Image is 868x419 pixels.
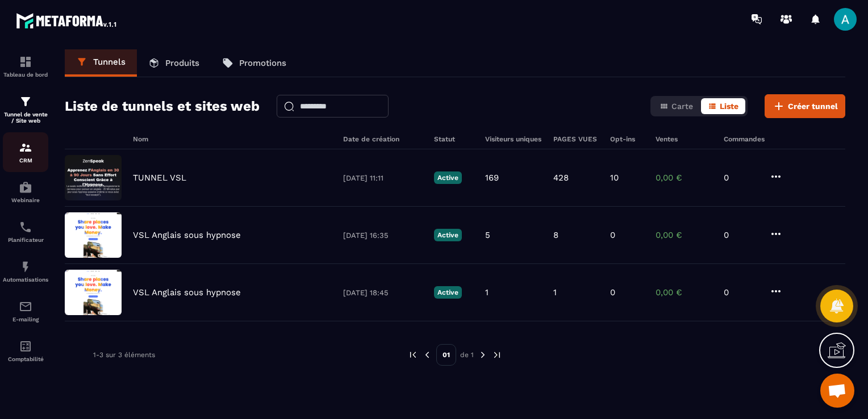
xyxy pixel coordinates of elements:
[553,173,569,183] p: 428
[65,270,122,315] img: image
[720,102,738,111] span: Liste
[3,356,48,362] p: Comptabilité
[3,276,48,283] p: Automatisations
[343,174,423,182] p: [DATE] 11:11
[436,344,456,366] p: 01
[610,287,615,298] p: 0
[492,350,502,360] img: next
[16,10,118,31] img: logo
[701,98,745,114] button: Liste
[724,287,758,298] p: 0
[3,252,48,291] a: automationsautomationsAutomatisations
[724,173,758,183] p: 0
[460,350,474,359] p: de 1
[653,98,700,114] button: Carte
[656,287,712,298] p: 0,00 €
[485,230,490,240] p: 5
[434,171,462,184] p: Active
[3,197,48,203] p: Webinaire
[820,374,854,408] a: Ouvrir le chat
[137,49,211,77] a: Produits
[3,331,48,371] a: accountantaccountantComptabilité
[765,94,845,118] button: Créer tunnel
[65,155,122,200] img: image
[656,230,712,240] p: 0,00 €
[3,132,48,172] a: formationformationCRM
[65,212,122,258] img: image
[343,135,423,143] h6: Date de création
[133,230,241,240] p: VSL Anglais sous hypnose
[65,95,260,118] h2: Liste de tunnels et sites web
[434,286,462,299] p: Active
[485,287,489,298] p: 1
[19,141,32,154] img: formation
[553,135,599,143] h6: PAGES VUES
[65,49,137,77] a: Tunnels
[239,58,286,68] p: Promotions
[133,135,332,143] h6: Nom
[671,102,693,111] span: Carte
[610,230,615,240] p: 0
[3,172,48,212] a: automationsautomationsWebinaire
[343,231,423,240] p: [DATE] 16:35
[478,350,488,360] img: next
[19,55,32,69] img: formation
[434,135,474,143] h6: Statut
[610,135,644,143] h6: Opt-ins
[19,220,32,234] img: scheduler
[343,288,423,297] p: [DATE] 18:45
[724,135,765,143] h6: Commandes
[3,111,48,124] p: Tunnel de vente / Site web
[724,230,758,240] p: 0
[553,287,557,298] p: 1
[19,260,32,274] img: automations
[3,72,48,78] p: Tableau de bord
[3,237,48,243] p: Planificateur
[19,300,32,313] img: email
[656,173,712,183] p: 0,00 €
[3,86,48,132] a: formationformationTunnel de vente / Site web
[3,47,48,86] a: formationformationTableau de bord
[3,212,48,252] a: schedulerschedulerPlanificateur
[408,350,418,360] img: prev
[133,287,241,298] p: VSL Anglais sous hypnose
[93,57,126,67] p: Tunnels
[553,230,558,240] p: 8
[485,173,499,183] p: 169
[434,229,462,241] p: Active
[19,181,32,194] img: automations
[656,135,712,143] h6: Ventes
[422,350,432,360] img: prev
[19,95,32,108] img: formation
[19,340,32,353] img: accountant
[3,291,48,331] a: emailemailE-mailing
[93,351,155,359] p: 1-3 sur 3 éléments
[485,135,542,143] h6: Visiteurs uniques
[165,58,199,68] p: Produits
[610,173,619,183] p: 10
[211,49,298,77] a: Promotions
[3,157,48,164] p: CRM
[133,173,186,183] p: TUNNEL VSL
[3,316,48,322] p: E-mailing
[788,100,838,112] span: Créer tunnel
